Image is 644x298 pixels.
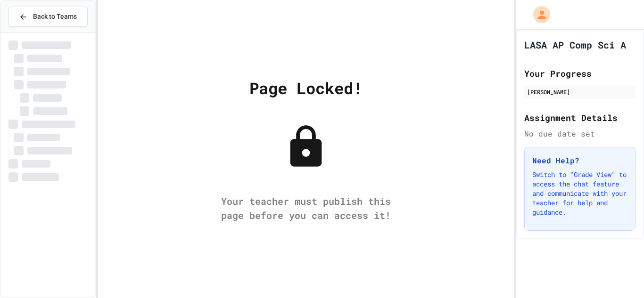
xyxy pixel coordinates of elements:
[524,67,636,80] h2: Your Progress
[8,7,88,27] button: Back to Teams
[524,128,636,139] div: No due date set
[212,194,400,222] div: Your teacher must publish this page before you can access it!
[524,111,636,124] h2: Assignment Details
[523,4,553,25] div: My Account
[33,12,77,22] span: Back to Teams
[524,38,626,51] h1: LASA AP Comp Sci A
[532,155,627,166] h3: Need Help?
[527,88,633,96] div: [PERSON_NAME]
[249,76,363,100] div: Page Locked!
[532,170,627,217] p: Switch to "Grade View" to access the chat feature and communicate with your teacher for help and ...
